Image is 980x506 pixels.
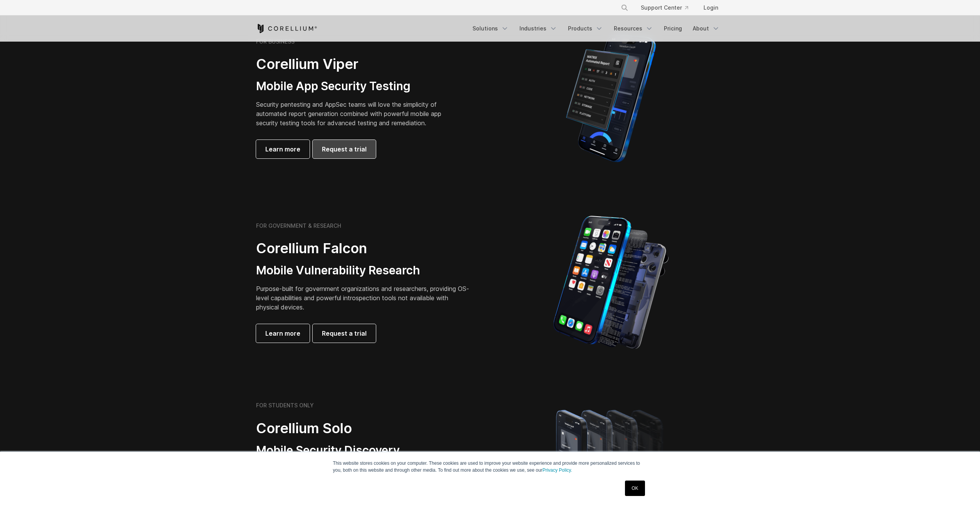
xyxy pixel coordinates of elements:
[265,329,300,338] span: Learn more
[256,79,453,94] h3: Mobile App Security Testing
[322,145,367,154] span: Request a trial
[256,284,472,312] p: Purpose-built for government organizations and researchers, providing OS-level capabilities and p...
[543,467,572,473] a: Privacy Policy.
[697,1,724,15] a: Login
[618,1,632,15] button: Search
[256,100,453,128] p: Security pentesting and AppSec teams will love the simplicity of automated report generation comb...
[256,420,472,437] h2: Corellium Solo
[468,22,513,35] a: Solutions
[313,324,376,343] a: Request a trial
[515,22,562,35] a: Industries
[333,460,647,474] p: This website stores cookies on your computer. These cookies are used to improve your website expe...
[659,22,687,35] a: Pricing
[256,443,472,458] h3: Mobile Security Discovery
[609,22,658,35] a: Resources
[688,22,724,35] a: About
[256,55,453,73] h2: Corellium Viper
[553,31,669,166] img: Corellium MATRIX automated report on iPhone showing app vulnerability test results across securit...
[313,140,376,158] a: Request a trial
[256,140,310,158] a: Learn more
[611,1,724,15] div: Navigation Menu
[256,324,310,343] a: Learn more
[468,22,724,35] div: Navigation Menu
[563,22,608,35] a: Products
[256,402,314,409] h6: FOR STUDENTS ONLY
[322,329,367,338] span: Request a trial
[256,24,317,33] a: Corellium Home
[256,263,472,278] h3: Mobile Vulnerability Research
[256,222,341,229] h6: FOR GOVERNMENT & RESEARCH
[625,481,645,496] a: OK
[553,215,669,350] img: iPhone model separated into the mechanics used to build the physical device.
[635,1,694,15] a: Support Center
[256,240,472,257] h2: Corellium Falcon
[265,145,300,154] span: Learn more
